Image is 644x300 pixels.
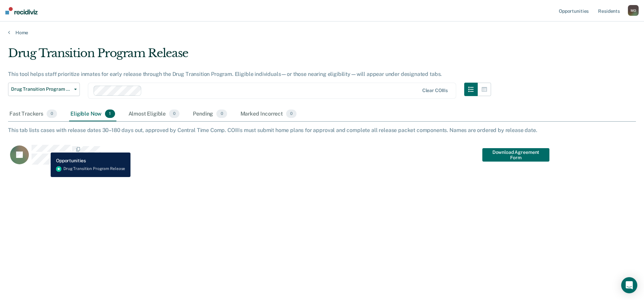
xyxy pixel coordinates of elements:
[8,46,491,66] div: Drug Transition Program Release
[216,110,227,118] span: 0
[482,148,549,161] a: Navigate to form link
[192,107,228,122] div: Pending0
[69,107,116,122] div: Eligible Now1
[628,5,639,16] div: M O
[422,88,448,93] div: Clear COIIIs
[621,277,637,293] div: Open Intercom Messenger
[5,7,38,14] img: Recidiviz
[482,148,549,161] button: Download Agreement Form
[11,86,71,92] span: Drug Transition Program Release
[105,110,115,118] span: 1
[47,110,57,118] span: 0
[8,83,80,96] button: Drug Transition Program Release
[628,5,639,16] button: MO
[8,107,58,122] div: Fast Trackers0
[239,107,298,122] div: Marked Incorrect0
[8,144,557,171] div: CaseloadOpportunityCell-200656
[127,107,181,122] div: Almost Eligible0
[286,110,297,118] span: 0
[8,127,636,133] div: This tab lists cases with release dates 30–180 days out, approved by Central Time Comp. COIIIs mu...
[8,71,491,77] div: This tool helps staff prioritize inmates for early release through the Drug Transition Program. E...
[169,110,179,118] span: 0
[8,30,636,36] a: Home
